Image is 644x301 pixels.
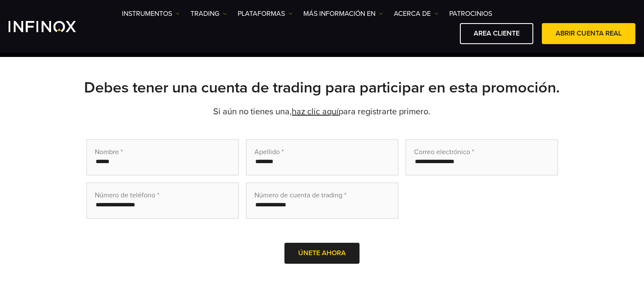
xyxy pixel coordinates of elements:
[238,9,293,19] a: PLATAFORMAS
[394,9,438,19] a: ACERCA DE
[9,21,96,32] a: INFINOX Logo
[298,249,346,257] span: Únete ahora
[190,9,227,19] a: TRADING
[303,9,383,19] a: Más información en
[22,106,623,118] p: Si aún no tienes una, para registrarte primero.
[542,23,635,44] a: ABRIR CUENTA REAL
[449,9,492,19] a: Patrocinios
[122,9,180,19] a: Instrumentos
[84,78,560,97] strong: Debes tener una cuenta de trading para participar en esta promoción.
[284,243,360,264] button: Únete ahora
[460,23,533,44] a: AREA CLIENTE
[292,107,339,117] a: haz clic aquí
